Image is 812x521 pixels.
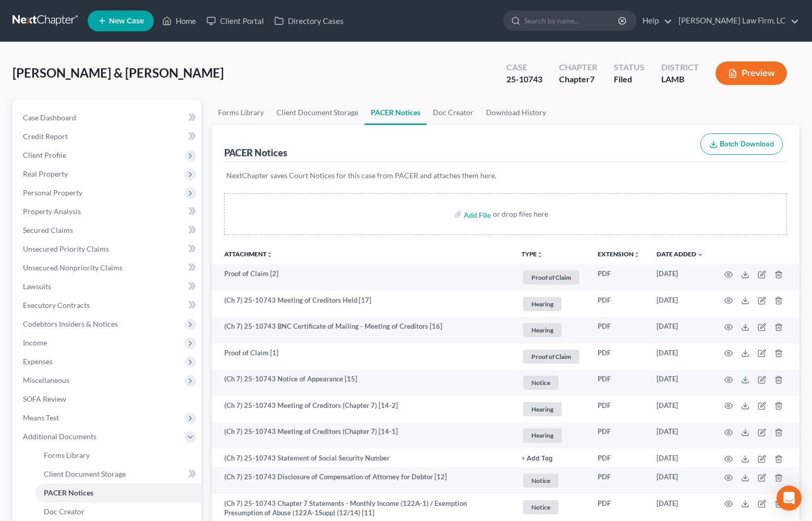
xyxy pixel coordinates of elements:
[35,465,201,483] a: Client Document Storage
[523,350,579,364] span: Proof of Claim
[720,140,774,148] span: Batch Download
[44,451,90,460] span: Forms Library
[15,240,201,258] a: Unsecured Priority Claims
[224,250,273,258] a: Attachmentunfold_more
[13,65,224,80] span: [PERSON_NAME] & [PERSON_NAME]
[522,374,581,391] a: Notice
[559,73,597,85] div: Chapter
[559,61,597,73] div: Chapter
[522,455,553,462] button: + Add Tag
[673,11,799,30] a: [PERSON_NAME] Law Firm, LC
[35,502,201,521] a: Doc Creator
[537,252,543,258] i: unfold_more
[44,488,93,497] span: PACER Notices
[589,423,648,449] td: PDF
[35,483,201,502] a: PACER Notices
[634,252,640,258] i: unfold_more
[35,446,201,465] a: Forms Library
[212,396,513,423] td: (Ch 7) 25-10743 Meeting of Creditors (Chapter 7) [14-2]
[523,402,562,416] span: Hearing
[697,252,704,258] i: expand_more
[212,449,513,467] td: (Ch 7) 25-10743 Statement of Social Security Number
[523,376,559,390] span: Notice
[212,343,513,370] td: Proof of Claim [1]
[201,11,269,30] a: Client Portal
[637,11,672,30] a: Help
[157,11,201,30] a: Home
[23,169,68,178] span: Real Property
[614,73,645,85] div: Filed
[522,269,581,286] a: Proof of Claim
[700,133,783,155] button: Batch Download
[522,401,581,418] a: Hearing
[589,449,648,467] td: PDF
[109,17,144,25] span: New Case
[15,390,201,408] a: SOFA Review
[15,221,201,240] a: Secured Claims
[269,11,349,30] a: Directory Cases
[524,11,620,30] input: Search by name...
[23,413,59,422] span: Means Test
[589,343,648,370] td: PDF
[777,486,802,511] div: Open Intercom Messenger
[648,317,712,343] td: [DATE]
[522,295,581,313] a: Hearing
[212,317,513,343] td: (Ch 7) 25-10743 BNC Certificate of Mailing - Meeting of Creditors [16]
[23,376,69,384] span: Miscellaneous
[648,343,712,370] td: [DATE]
[23,338,47,347] span: Income
[23,263,123,272] span: Unsecured Nonpriority Claims
[648,291,712,317] td: [DATE]
[523,297,562,311] span: Hearing
[15,127,201,146] a: Credit Report
[648,264,712,291] td: [DATE]
[212,100,270,125] a: Forms Library
[44,469,126,478] span: Client Document Storage
[15,258,201,277] a: Unsecured Nonpriority Claims
[23,132,68,141] span: Credit Report
[23,207,81,216] span: Property Analysis
[522,472,581,489] a: Notice
[15,202,201,221] a: Property Analysis
[522,499,581,516] a: Notice
[23,151,66,159] span: Client Profile
[589,396,648,423] td: PDF
[23,113,76,122] span: Case Dashboard
[589,264,648,291] td: PDF
[522,427,581,444] a: Hearing
[716,61,787,85] button: Preview
[23,244,109,253] span: Unsecured Priority Claims
[212,467,513,494] td: (Ch 7) 25-10743 Disclosure of Compensation of Attorney for Debtor [12]
[15,277,201,296] a: Lawsuits
[15,108,201,127] a: Case Dashboard
[523,428,562,442] span: Hearing
[270,100,365,125] a: Client Document Storage
[522,251,543,258] button: TYPEunfold_more
[23,357,53,366] span: Expenses
[23,188,82,197] span: Personal Property
[212,264,513,291] td: Proof of Claim [2]
[523,500,559,514] span: Notice
[23,432,96,441] span: Additional Documents
[590,74,595,84] span: 7
[506,73,542,85] div: 25-10743
[661,73,699,85] div: LAMB
[266,252,273,258] i: unfold_more
[522,321,581,339] a: Hearing
[212,370,513,396] td: (Ch 7) 25-10743 Notice of Appearance [15]
[523,323,562,337] span: Hearing
[661,61,699,73] div: District
[23,282,51,291] span: Lawsuits
[212,291,513,317] td: (Ch 7) 25-10743 Meeting of Creditors Held [17]
[493,209,548,219] div: or drop files here
[212,423,513,449] td: (Ch 7) 25-10743 Meeting of Creditors (Chapter 7) [14-1]
[44,507,84,516] span: Doc Creator
[589,317,648,343] td: PDF
[23,394,66,403] span: SOFA Review
[23,301,90,309] span: Executory Contracts
[589,291,648,317] td: PDF
[365,100,427,125] a: PACER Notices
[589,467,648,494] td: PDF
[15,296,201,315] a: Executory Contracts
[657,250,704,258] a: Date Added expand_more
